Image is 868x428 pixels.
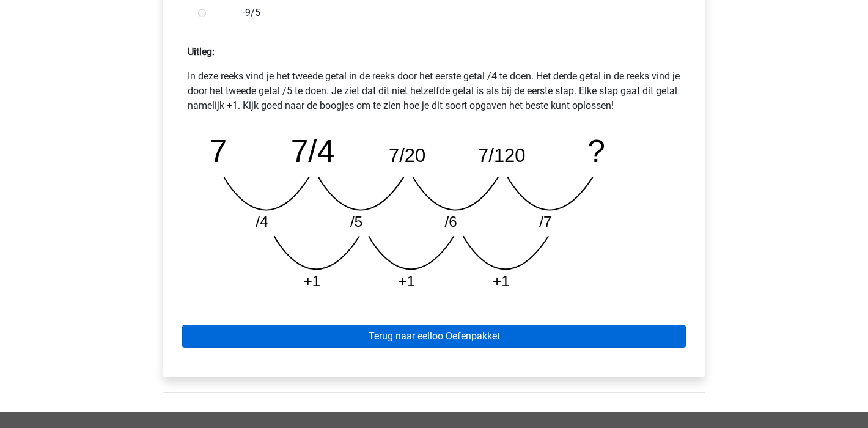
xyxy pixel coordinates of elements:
tspan: +1 [304,273,321,289]
strong: Uitleg: [188,46,215,57]
tspan: /4 [256,213,268,230]
tspan: +1 [399,273,416,289]
label: -9/5 [243,6,666,20]
tspan: /6 [445,213,457,230]
tspan: 7/120 [479,145,526,166]
tspan: ? [588,133,606,169]
a: Terug naar eelloo Oefenpakket [182,325,686,348]
p: In deze reeks vind je het tweede getal in de reeks door het eerste getal /4 te doen. Het derde ge... [188,69,680,113]
tspan: 7/20 [389,145,425,166]
tspan: +1 [493,273,510,289]
tspan: /7 [540,213,552,230]
tspan: 7 [210,133,227,169]
tspan: 7/4 [291,133,335,169]
tspan: /5 [350,213,362,230]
